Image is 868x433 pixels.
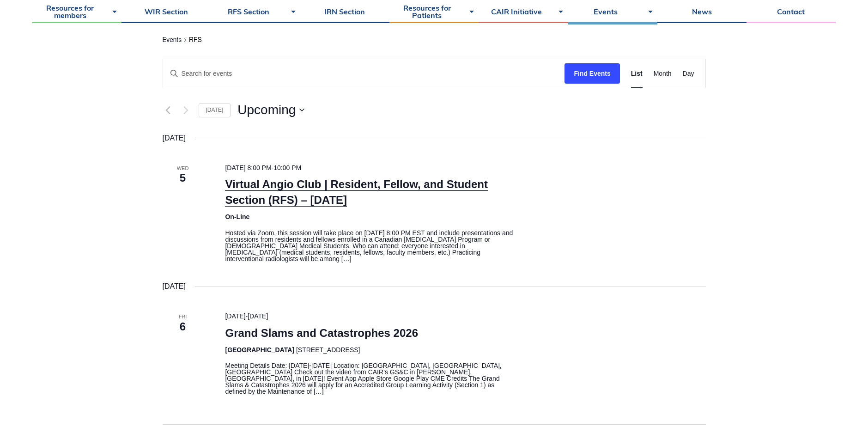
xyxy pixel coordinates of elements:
a: Virtual Angio Club | Resident, Fellow, and Student Section (RFS) – [DATE] [225,178,488,207]
div: List of Events [163,132,706,395]
span: Month [654,68,672,79]
a: [DATE] [199,103,231,117]
span: Upcoming [237,104,296,116]
span: [DATE] [248,312,268,320]
input: Enter Keyword. Search for events by Keyword. [163,59,565,88]
span: List [631,68,643,79]
span: RFS [189,37,202,43]
a: Previous Events [163,104,174,116]
time: [DATE] [163,281,186,293]
span: [DATE] [225,312,245,320]
span: [STREET_ADDRESS] [296,346,360,354]
a: Display Events in Day View [683,59,694,88]
button: Next Events [181,104,192,116]
span: 10:00 PM [273,164,301,171]
a: Display Events in List View [631,59,643,88]
span: Fri [163,313,203,321]
span: [GEOGRAPHIC_DATA] [225,346,294,354]
time: - [225,164,301,171]
time: [DATE] [163,132,186,144]
span: On-Line [225,213,249,220]
span: 6 [163,319,203,335]
span: [DATE] 8:00 PM [225,164,271,171]
time: - [225,312,268,320]
span: 5 [163,170,203,186]
a: Grand Slams and Catastrophes 2026 [225,327,418,340]
p: Hosted via Zoom, this session will take place on [DATE] 8:00 PM EST and include presentations and... [225,230,517,262]
button: Upcoming [237,104,304,116]
span: Wed [163,165,203,172]
button: Find Events [565,63,619,84]
span: Day [683,68,694,79]
p: Meeting Details Date: [DATE]-[DATE] Location: [GEOGRAPHIC_DATA], [GEOGRAPHIC_DATA], [GEOGRAPHIC_D... [225,362,517,395]
a: Display Events in Month View [654,59,672,88]
a: Events [163,37,182,44]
